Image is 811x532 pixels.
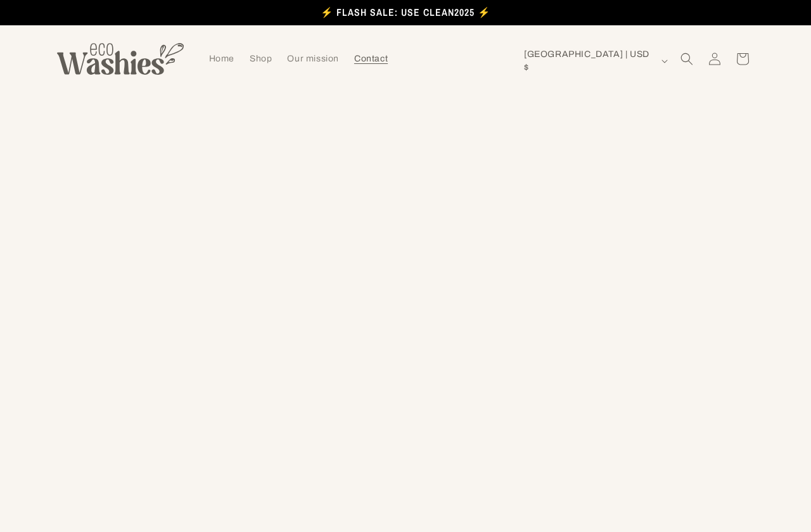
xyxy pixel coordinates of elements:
[209,53,234,65] span: Home
[287,53,339,65] span: Our mission
[524,47,656,74] span: [GEOGRAPHIC_DATA] | USD $
[250,53,272,65] span: Shop
[516,49,673,73] button: [GEOGRAPHIC_DATA] | USD $
[321,6,490,19] span: ⚡️ FLASH SALE: USE CLEAN2025 ⚡️
[53,38,189,79] a: Eco Washies
[57,43,184,75] img: Eco Washies
[201,46,242,72] a: Home
[354,53,388,65] span: Contact
[673,45,701,73] summary: Search
[242,46,279,72] a: Shop
[279,46,347,72] a: Our mission
[347,46,395,72] a: Contact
